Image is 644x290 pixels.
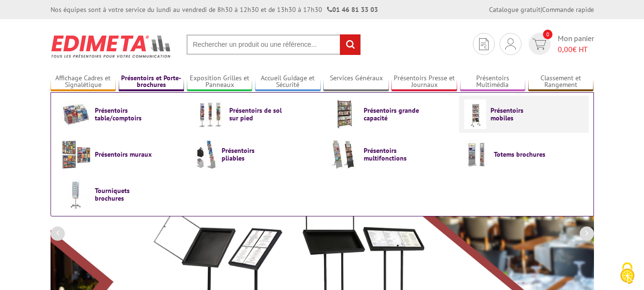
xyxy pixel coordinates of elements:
a: Présentoirs de sol sur pied [195,99,315,129]
span: Présentoirs pliables [222,147,279,162]
img: Présentoirs multifonctions [330,140,359,169]
a: Présentoirs Presse et Journaux [391,74,457,90]
span: Totems brochures [494,150,551,158]
button: Cookies (fenêtre modale) [611,258,644,290]
input: rechercher [340,34,360,55]
img: Cookies (fenêtre modale) [615,261,639,285]
span: Présentoirs grande capacité [364,107,421,122]
span: Présentoirs muraux [95,150,152,158]
a: Affichage Cadres et Signalétique [51,74,116,90]
img: Présentoirs mobiles [464,99,486,129]
a: devis rapide 0 Mon panier 0,00€ HT [526,33,594,55]
a: Tourniquets brochures [61,180,180,209]
a: Présentoirs et Porte-brochures [119,74,184,90]
a: Classement et Rangement [528,74,594,90]
a: Présentoirs Multimédia [460,74,526,90]
span: Présentoirs de sol sur pied [229,107,286,122]
img: Tourniquets brochures [61,180,91,209]
img: Présentoirs muraux [61,140,91,169]
div: Nos équipes sont à votre service du lundi au vendredi de 8h30 à 12h30 et de 13h30 à 17h30 [51,5,378,14]
a: Commande rapide [542,5,594,14]
img: devis rapide [505,38,516,50]
span: Tourniquets brochures [95,187,152,202]
a: Services Généraux [323,74,389,90]
img: Totems brochures [464,140,490,169]
a: Présentoirs muraux [61,140,180,169]
a: Présentoirs grande capacité [330,99,449,129]
img: Présentoirs grande capacité [330,99,359,129]
img: devis rapide [532,39,546,50]
a: Totems brochures [464,140,583,169]
a: Présentoirs table/comptoirs [61,99,180,129]
span: Présentoirs multifonctions [364,147,421,162]
span: Mon panier [558,33,594,55]
span: 0 [543,30,552,39]
a: Exposition Grilles et Panneaux [187,74,253,90]
a: Présentoirs pliables [195,140,315,169]
span: Présentoirs table/comptoirs [95,107,152,122]
a: Présentoirs multifonctions [330,140,449,169]
a: Catalogue gratuit [489,5,541,14]
span: Présentoirs mobiles [491,107,548,122]
a: Présentoirs mobiles [464,99,583,129]
img: Présentoirs de sol sur pied [195,99,225,129]
img: Présentoirs pliables [195,140,217,169]
img: Présentoir, panneau, stand - Edimeta - PLV, affichage, mobilier bureau, entreprise [51,29,172,64]
div: | [489,5,594,14]
strong: 01 46 81 33 03 [327,5,378,14]
span: 0,00 [558,44,572,54]
img: Présentoirs table/comptoirs [61,99,91,129]
input: Rechercher un produit ou une référence... [186,34,361,55]
span: € HT [558,44,594,55]
img: devis rapide [479,38,489,50]
a: Accueil Guidage et Sécurité [255,74,321,90]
